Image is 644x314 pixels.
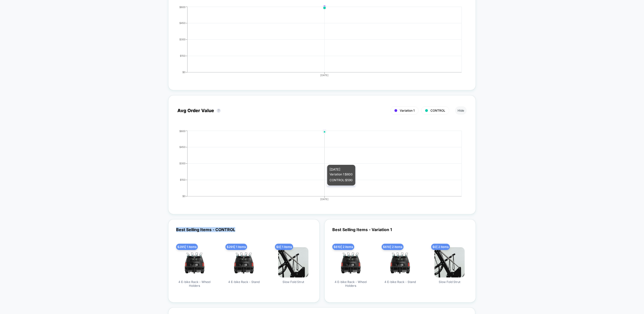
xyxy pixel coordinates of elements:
tspan: $600 [179,5,185,8]
img: produt [229,247,259,277]
tspan: $300 [179,38,185,41]
div: AVG_ORDER_VALUE [172,130,462,205]
button: ? [217,109,221,113]
tspan: $150 [180,178,185,181]
span: 4 E-bike Rack - Stand [228,280,260,284]
img: produt [278,247,308,277]
span: Variation 1 [400,109,415,112]
span: 4 E-bike Rack - Stand [384,280,416,284]
span: Slow Fold Strut [439,280,460,284]
div: REVENUE [172,6,462,81]
span: CONTROL [430,109,445,112]
tspan: $600 [179,129,185,132]
span: Slow Fold Strut [283,280,304,284]
tspan: [DATE] [320,198,329,201]
tspan: $450 [179,145,185,148]
span: $ 0 | 2 items [431,244,450,250]
tspan: $450 [179,21,185,24]
tspan: $0 [182,195,185,198]
tspan: [DATE] [320,74,329,77]
span: 4 E-bike Rack - Wheel Holders [332,280,370,288]
span: $ 295 | 1 items [225,244,247,250]
img: produt [179,247,210,277]
tspan: $0 [182,71,185,74]
span: 4 E-bike Rack - Wheel Holders [176,280,213,288]
tspan: $300 [179,162,185,165]
span: $ 295 | 1 items [176,244,198,250]
img: produt [336,247,366,277]
tspan: $150 [180,54,185,57]
img: produt [434,247,465,277]
span: $ 610 | 2 items [332,244,354,250]
img: produt [385,247,415,277]
button: Hide [455,106,467,115]
span: $ 0 | 1 items [275,244,293,250]
span: $ 610 | 2 items [382,244,404,250]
